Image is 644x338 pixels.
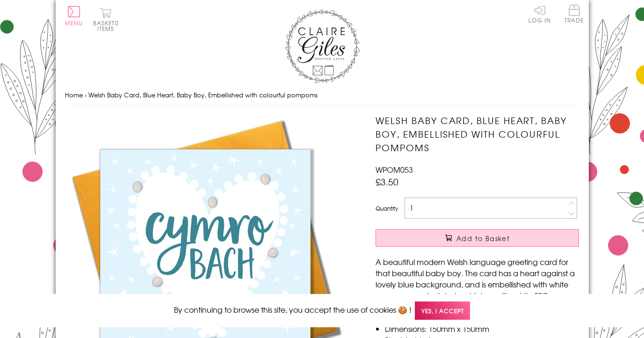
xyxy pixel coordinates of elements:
a: Trade [564,5,584,25]
img: Claire Giles Greetings Cards [285,9,360,83]
a: Log In [528,5,551,23]
span: Welsh Baby Card, Blue Heart, Baby Boy, Embellished with colourful pompoms [88,90,318,99]
button: Basket0 items [93,7,119,31]
span: Add to Basket [456,234,510,243]
span: £3.50 [376,175,398,188]
span: WPOM053 [376,164,413,175]
a: Home [65,90,83,99]
p: A beautiful modern Welsh language greeting card for that beautiful baby boy. The card has a heart... [376,256,579,312]
h1: Welsh Baby Card, Blue Heart, Baby Boy, Embellished with colourful pompoms [376,114,579,154]
span: Yes, I accept [415,301,470,320]
span: Trade [564,5,584,23]
span: › [85,90,87,99]
button: Menu [65,6,83,26]
label: Quantity [376,204,398,213]
span: Menu [65,19,83,27]
nav: breadcrumbs [65,86,579,105]
button: Add to Basket [376,229,579,247]
li: Dimensions: 150mm x 150mm [385,323,579,334]
span: 0 items [97,19,119,33]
